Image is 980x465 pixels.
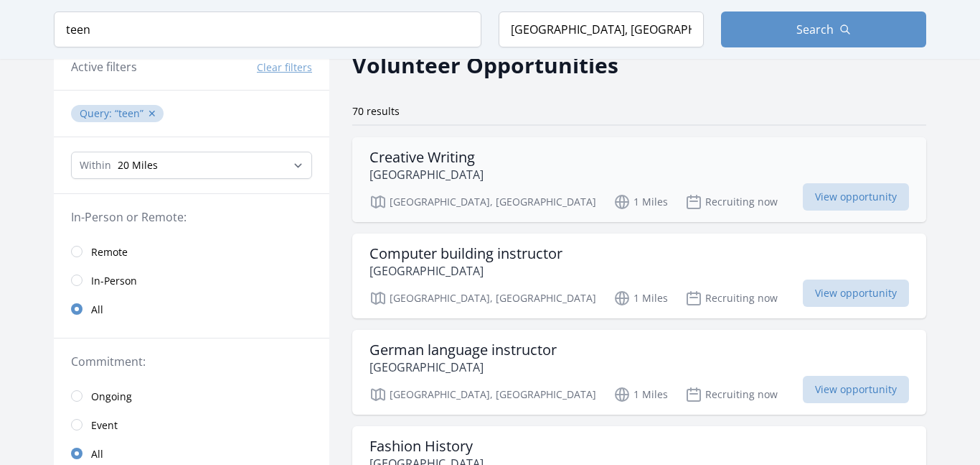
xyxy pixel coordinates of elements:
p: [GEOGRAPHIC_DATA], [GEOGRAPHIC_DATA] [369,386,596,403]
a: All [54,295,329,323]
h3: Computer building instructor [369,245,562,262]
input: Location [499,11,704,47]
a: In-Person [54,266,329,295]
span: 70 results [352,104,400,118]
h3: Fashion History [369,438,484,455]
legend: In-Person or Remote: [71,208,312,226]
select: Search Radius [71,152,312,179]
span: View opportunity [803,280,909,307]
span: Remote [91,245,128,259]
span: In-Person [91,274,137,288]
span: All [91,447,103,461]
span: Query : [80,106,115,120]
a: German language instructor [GEOGRAPHIC_DATA] [GEOGRAPHIC_DATA], [GEOGRAPHIC_DATA] 1 Miles Recruit... [352,330,926,415]
span: All [91,303,103,317]
p: [GEOGRAPHIC_DATA] [369,166,484,183]
a: Event [54,410,329,439]
p: 1 Miles [613,290,668,307]
span: View opportunity [803,376,909,403]
span: View opportunity [803,183,909,211]
a: Computer building instructor [GEOGRAPHIC_DATA] [GEOGRAPHIC_DATA], [GEOGRAPHIC_DATA] 1 Miles Recru... [352,234,926,318]
q: teen [115,106,143,120]
span: Ongoing [91,390,132,404]
button: ✕ [148,106,156,121]
p: [GEOGRAPHIC_DATA], [GEOGRAPHIC_DATA] [369,193,596,211]
p: [GEOGRAPHIC_DATA] [369,359,557,376]
a: Creative Writing [GEOGRAPHIC_DATA] [GEOGRAPHIC_DATA], [GEOGRAPHIC_DATA] 1 Miles Recruiting now Vi... [352,137,926,222]
input: Keyword [54,11,481,47]
button: Search [721,11,926,47]
p: Recruiting now [685,193,778,211]
span: Event [91,418,118,433]
button: Clear filters [257,60,312,75]
p: 1 Miles [613,193,668,211]
h2: Volunteer Opportunities [352,49,618,81]
a: Remote [54,237,329,266]
h3: German language instructor [369,341,557,359]
span: Search [796,21,834,38]
legend: Commitment: [71,353,312,370]
p: Recruiting now [685,386,778,403]
p: [GEOGRAPHIC_DATA], [GEOGRAPHIC_DATA] [369,290,596,307]
p: Recruiting now [685,290,778,307]
p: 1 Miles [613,386,668,403]
a: Ongoing [54,382,329,410]
p: [GEOGRAPHIC_DATA] [369,262,562,280]
h3: Active filters [71,58,137,75]
h3: Creative Writing [369,149,484,166]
